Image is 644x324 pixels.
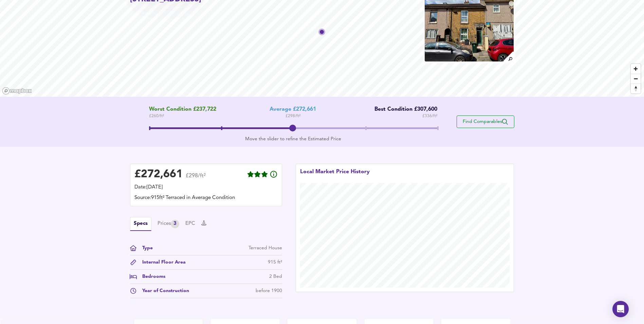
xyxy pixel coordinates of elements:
div: Type [137,245,153,252]
div: Prices [158,220,179,228]
div: before 1900 [256,287,282,294]
button: EPC [185,220,195,228]
button: Specs [130,217,151,231]
button: Reset bearing to north [631,84,641,93]
div: 915 ft² [268,259,282,266]
div: Source: 915ft² Terraced in Average Condition [134,194,278,202]
span: Find Comparables [460,119,511,125]
div: Best Condition £307,600 [369,106,437,113]
span: £298/ft² [186,173,206,183]
div: Local Market Price History [300,168,370,183]
span: £ 260 / ft² [149,113,216,120]
div: Open Intercom Messenger [612,301,629,317]
div: Bedrooms [137,273,165,280]
div: 3 [171,220,179,228]
div: Year of Construction [137,287,189,294]
button: Prices3 [158,220,179,228]
div: Average £272,661 [270,106,316,113]
img: search [502,51,514,62]
div: Terraced House [249,245,282,252]
div: Move the slider to refine the Estimated Price [149,136,437,142]
button: Zoom in [631,64,641,74]
span: Worst Condition £237,722 [149,106,216,113]
div: 2 Bed [269,273,282,280]
a: Mapbox homepage [2,87,32,95]
span: £ 336 / ft² [422,113,437,120]
div: Date: [DATE] [134,184,278,191]
div: Internal Floor Area [137,259,186,266]
button: Zoom out [631,74,641,84]
span: £ 298 / ft² [286,113,300,120]
button: Find Comparables [457,115,514,128]
div: £ 272,661 [134,169,183,180]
